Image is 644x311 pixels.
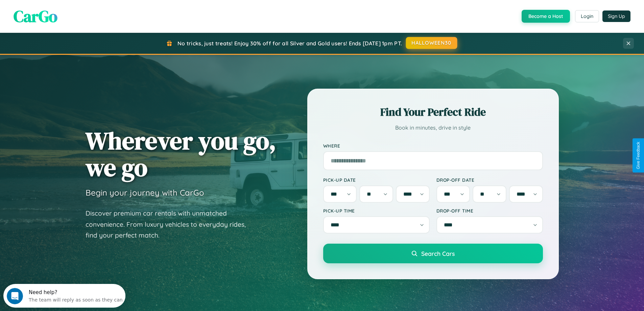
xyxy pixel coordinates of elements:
[406,37,457,49] button: HALLOWEEN30
[3,3,126,21] div: Open Intercom Messenger
[3,284,125,308] iframe: Intercom live chat discovery launcher
[436,177,543,183] label: Drop-off Date
[14,5,57,27] span: CarGo
[575,10,599,22] button: Login
[323,208,430,214] label: Pick-up Time
[177,40,402,47] span: No tricks, just treats! Enjoy 30% off for all Silver and Gold users! Ends [DATE] 1pm PT.
[323,123,543,133] p: Book in minutes, drive in style
[522,10,570,23] button: Become a Host
[323,143,543,149] label: Where
[86,127,276,181] h1: Wherever you go, we go
[7,288,23,304] iframe: Intercom live chat
[636,142,641,169] div: Give Feedback
[86,208,255,241] p: Discover premium car rentals with unmatched convenience. From luxury vehicles to everyday rides, ...
[25,6,119,11] div: Need help?
[421,250,455,257] span: Search Cars
[323,177,430,183] label: Pick-up Date
[323,244,543,263] button: Search Cars
[323,105,543,119] h2: Find Your Perfect Ride
[602,10,630,22] button: Sign Up
[436,208,543,214] label: Drop-off Time
[25,11,119,18] div: The team will reply as soon as they can
[86,187,204,198] h3: Begin your journey with CarGo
